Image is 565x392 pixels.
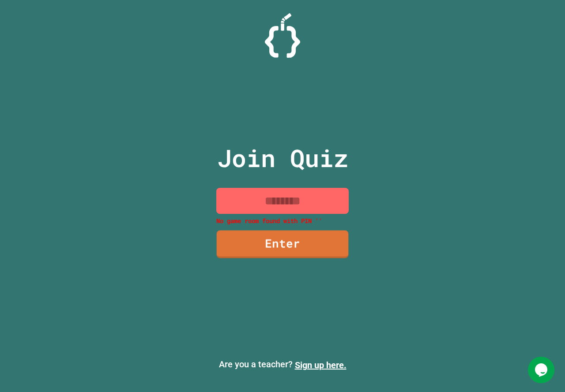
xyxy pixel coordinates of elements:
a: Sign up here. [295,360,347,370]
a: Enter [217,230,349,258]
iframe: chat widget [528,357,556,383]
img: Logo.svg [265,13,300,58]
p: Are you a teacher? [7,358,558,372]
p: No game room found with PIN '' [216,216,349,225]
p: Join Quiz [217,140,348,176]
